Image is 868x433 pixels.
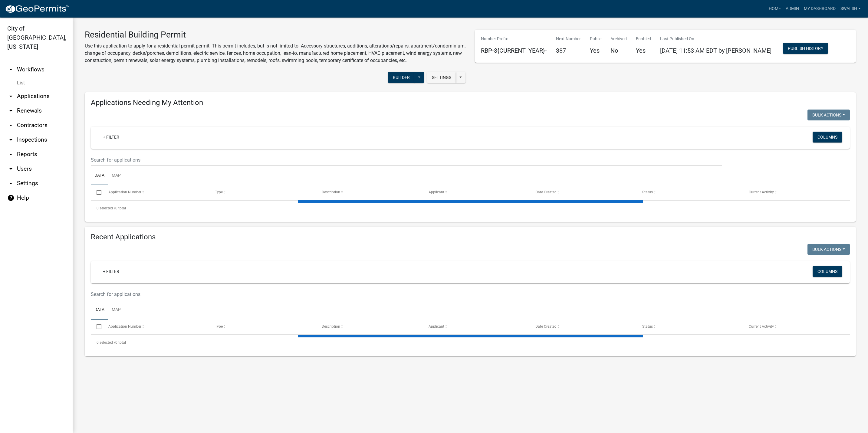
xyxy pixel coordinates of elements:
a: Admin [783,3,801,15]
p: Archived [610,36,627,42]
p: Last Published On [660,36,771,42]
i: arrow_drop_down [7,180,15,187]
datatable-header-cell: Current Activity [743,185,850,200]
datatable-header-cell: Date Created [530,320,636,334]
h5: Yes [590,47,601,54]
a: + Filter [98,266,124,277]
p: Number Prefix [481,36,547,42]
datatable-header-cell: Application Number [102,185,209,200]
h5: RBP-${CURRENT_YEAR}- [481,47,547,54]
p: Next Number [556,36,581,42]
a: Home [766,3,783,15]
input: Search for applications [91,154,722,166]
span: Type [215,190,223,194]
a: Data [91,300,108,320]
span: Description [322,324,340,329]
i: arrow_drop_down [7,107,15,114]
p: Enabled [636,36,651,42]
span: Status [642,190,653,194]
p: Public [590,36,601,42]
datatable-header-cell: Description [316,185,423,200]
h4: Applications Needing My Attention [91,98,850,107]
span: Current Activity [749,190,774,194]
span: [DATE] 11:53 AM EDT by [PERSON_NAME] [660,47,771,54]
input: Search for applications [91,288,722,300]
a: swalsh [838,3,863,15]
button: Settings [427,72,456,83]
a: Map [108,166,124,185]
datatable-header-cell: Select [91,320,102,334]
h4: Recent Applications [91,233,850,241]
a: My Dashboard [801,3,838,15]
p: Use this application to apply for a residential permit permit. This permit includes, but is not l... [85,42,466,64]
div: 0 total [91,335,850,350]
h5: Yes [636,47,651,54]
span: Status [642,324,653,329]
h5: No [610,47,627,54]
span: Applicant [429,324,444,329]
button: Builder [388,72,415,83]
span: Type [215,324,223,329]
i: arrow_drop_down [7,136,15,143]
h3: Residential Building Permit [85,30,466,40]
button: Bulk Actions [807,244,850,255]
button: Columns [813,266,842,277]
span: 0 selected / [97,206,115,210]
datatable-header-cell: Status [636,320,743,334]
button: Bulk Actions [807,110,850,120]
datatable-header-cell: Current Activity [743,320,850,334]
span: Date Created [535,324,557,329]
datatable-header-cell: Description [316,320,423,334]
span: Applicant [429,190,444,194]
span: Application Number [108,190,141,194]
datatable-header-cell: Type [209,320,316,334]
button: Columns [813,132,842,143]
datatable-header-cell: Application Number [102,320,209,334]
span: Current Activity [749,324,774,329]
datatable-header-cell: Type [209,185,316,200]
datatable-header-cell: Applicant [423,185,530,200]
i: arrow_drop_down [7,93,15,100]
a: + Filter [98,132,124,143]
span: Application Number [108,324,141,329]
i: help [7,194,15,202]
i: arrow_drop_down [7,151,15,158]
span: 0 selected / [97,340,115,345]
datatable-header-cell: Date Created [530,185,636,200]
i: arrow_drop_down [7,122,15,129]
i: arrow_drop_up [7,66,15,73]
button: Publish History [783,43,828,54]
i: arrow_drop_down [7,165,15,172]
a: Data [91,166,108,185]
a: Map [108,300,124,320]
span: Description [322,190,340,194]
wm-modal-confirm: Workflow Publish History [783,47,828,51]
h5: 387 [556,47,581,54]
datatable-header-cell: Status [636,185,743,200]
datatable-header-cell: Select [91,185,102,200]
span: Date Created [535,190,557,194]
datatable-header-cell: Applicant [423,320,530,334]
div: 0 total [91,201,850,216]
